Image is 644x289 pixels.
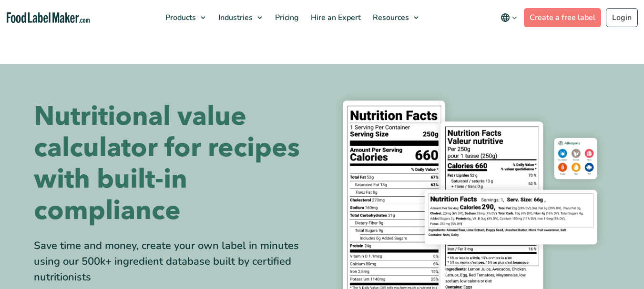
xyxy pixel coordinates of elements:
[272,12,300,23] span: Pricing
[215,12,254,23] span: Industries
[34,238,315,285] div: Save time and money, create your own label in minutes using our 500k+ ingredient database built b...
[370,12,410,23] span: Resources
[524,8,601,27] a: Create a free label
[308,12,362,23] span: Hire an Expert
[606,8,638,27] a: Login
[34,101,315,227] h1: Nutritional value calculator for recipes with built-in compliance
[163,12,197,23] span: Products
